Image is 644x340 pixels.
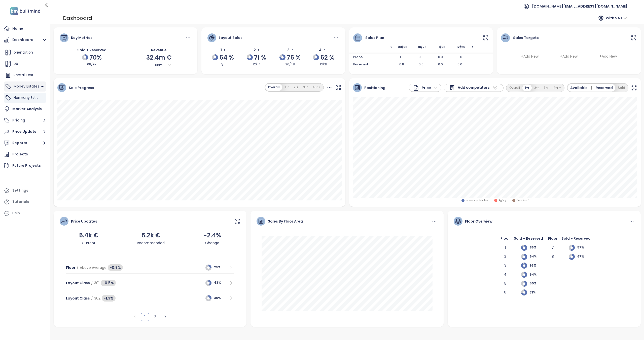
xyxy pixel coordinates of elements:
span: Units [146,62,172,68]
span: Add competitors [458,85,490,91]
li: Previous Page [131,313,139,321]
button: 1-r [522,84,532,91]
span: + Add new [519,52,540,61]
div: 1 [498,245,513,254]
div: Harmony Estates [4,93,46,103]
button: Dashboard [3,35,48,45]
button: 4-r + [551,84,564,91]
div: Settings [12,187,28,194]
div: Current [79,240,98,246]
span: / [77,265,79,270]
a: Future Projects [3,161,48,171]
span: 4-r + [319,48,328,53]
span: 1-r [221,48,225,53]
div: 5 [498,281,513,290]
span: 302 [94,295,100,301]
span: orientation [14,50,33,55]
span: right [164,315,167,318]
button: left [131,313,139,321]
span: 09/25 [394,45,412,52]
div: 7/11 [207,62,238,67]
span: 1.3 [392,55,411,59]
div: Sales Targets [513,35,539,40]
span: Layout Class [66,280,90,286]
span: Čerešne 3 [517,198,529,202]
span: Money Estates [14,84,39,89]
span: 10/25 [413,45,431,52]
div: 5.2k € [137,231,165,240]
span: 86% [530,245,543,250]
a: Projects [3,149,48,159]
div: -2.4% [203,231,221,240]
div: Future Projects [12,162,41,169]
div: Recommended [137,240,165,246]
a: 2 [151,313,159,321]
div: 2 [498,254,513,263]
span: Layout Class [66,295,90,301]
div: Floor [546,236,560,245]
div: Revenue [127,47,191,53]
div: Sold + Reserved [514,236,543,245]
button: 3-r [301,84,310,91]
button: 3-r [541,84,551,91]
span: 64 % [219,53,234,62]
button: 2-r [532,84,541,91]
span: 62 % [320,53,334,62]
div: Rental Test [4,70,46,80]
div: Sold + Reserved [561,236,591,245]
span: Agáty [498,198,506,202]
div: Change [203,240,221,246]
div: 5.4k € [79,231,98,240]
div: Tutorials [12,199,29,205]
div: Price Updates [71,219,97,224]
span: left [133,315,136,318]
span: Reserved [596,85,613,91]
span: 67% [577,254,591,259]
span: > [472,45,489,52]
div: Projects [12,151,28,157]
button: Reports [3,138,48,148]
div: orientation [4,48,46,58]
span: Harmony Estates [14,95,44,100]
div: 3 [498,263,513,272]
span: 12/25 [452,45,470,52]
span: 29% [214,265,224,270]
span: With VAT [606,14,627,22]
span: 0.0 [411,55,431,59]
span: < [353,45,392,52]
button: Pricing [3,115,48,125]
span: -0.9% [108,264,123,271]
button: Price Update [3,127,48,137]
span: 43% [214,280,224,285]
span: / [91,295,93,301]
div: 4 [498,272,513,281]
div: 68/97 [60,62,124,67]
div: Key Metrics [71,35,92,40]
span: 3-r [287,48,293,53]
button: Sold [615,84,628,92]
span: / [91,280,93,286]
a: Tutorials [3,197,48,207]
span: Rental Test [14,72,33,77]
span: + Add new [598,52,619,61]
span: 0.0 [431,62,450,67]
div: 12/17 [241,62,272,67]
span: 2-r [254,48,259,53]
div: Price [413,85,431,91]
span: [DOMAIN_NAME][EMAIL_ADDRESS][DOMAIN_NAME] [532,0,627,12]
button: 4-r + [310,84,323,91]
div: Market Analysis [12,106,42,112]
span: Forecast [353,62,392,67]
div: Home [12,25,23,32]
div: ob [4,59,46,69]
span: ob [14,61,18,66]
span: Above Average [80,265,106,270]
div: Money Estates [4,81,46,92]
button: right [161,313,169,321]
div: Help [12,210,20,216]
span: 30% [214,296,224,301]
div: Floor Overview [465,219,492,224]
span: Sold + Reserved [77,48,106,53]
